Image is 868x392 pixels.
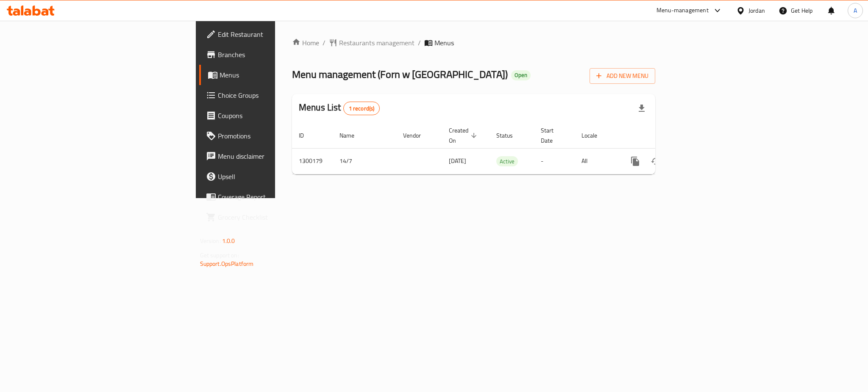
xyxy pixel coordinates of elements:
td: 14/7 [333,148,396,174]
a: Edit Restaurant [199,24,341,44]
span: 1 record(s) [344,105,380,113]
a: Grocery Checklist [199,207,341,227]
button: more [625,151,645,171]
button: Change Status [645,151,666,171]
div: Menu-management [657,6,709,16]
span: ID [299,130,315,141]
span: Restaurants management [339,38,415,48]
a: Menu disclaimer [199,146,341,166]
span: Start Date [541,125,565,146]
span: Get support on: [200,250,239,261]
span: Branches [218,50,334,60]
span: Active [496,157,518,166]
td: All [575,148,618,174]
span: Vendor [403,130,432,141]
span: Add New Menu [596,71,648,81]
span: Status [496,130,524,141]
a: Coupons [199,105,341,126]
a: Promotions [199,126,341,146]
span: Name [339,130,365,141]
span: Menu disclaimer [218,151,334,161]
a: Menus [199,65,341,85]
span: Edit Restaurant [218,29,334,39]
div: Jordan [748,6,765,15]
a: Restaurants management [329,38,415,48]
span: Promotions [218,131,334,141]
a: Upsell [199,166,341,187]
h2: Menus List [299,101,380,115]
a: Support.OpsPlatform [200,258,254,269]
li: / [418,38,421,48]
span: Coverage Report [218,192,334,202]
span: Upsell [218,171,334,182]
div: Total records count [343,102,380,115]
span: Locale [581,130,608,141]
span: Created On [449,125,479,146]
span: Menus [220,70,334,80]
span: Menu management ( Forn w [GEOGRAPHIC_DATA] ) [292,65,508,84]
th: Actions [618,123,713,149]
a: Branches [199,44,341,65]
span: Grocery Checklist [218,212,334,222]
div: Open [511,70,531,80]
span: 1.0.0 [222,235,235,246]
table: enhanced table [292,123,713,174]
span: Choice Groups [218,90,334,100]
span: Coupons [218,110,334,121]
nav: breadcrumb [292,38,655,48]
span: A [854,6,857,15]
span: Open [511,72,531,79]
span: [DATE] [449,155,466,166]
span: Version: [200,235,221,246]
td: - [534,148,575,174]
div: Export file [632,98,652,119]
span: Menus [434,38,454,48]
button: Add New Menu [590,68,655,84]
a: Choice Groups [199,85,341,105]
a: Coverage Report [199,187,341,207]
